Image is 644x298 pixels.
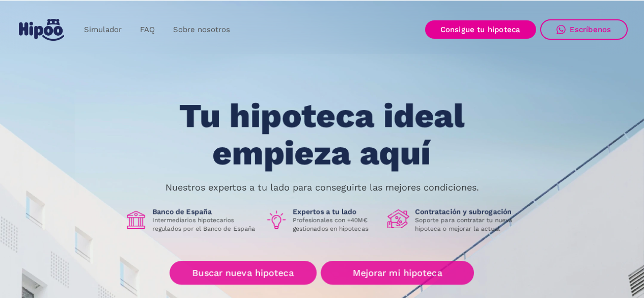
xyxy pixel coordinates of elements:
[152,207,257,216] h1: Banco de España
[17,15,67,45] a: home
[131,20,164,40] a: FAQ
[129,98,515,172] h1: Tu hipoteca ideal empieza aquí
[170,261,317,285] a: Buscar nueva hipoteca
[425,20,536,39] a: Consigue tu hipoteca
[152,216,257,233] p: Intermediarios hipotecarios regulados por el Banco de España
[293,207,379,216] h1: Expertos a tu lado
[321,261,474,285] a: Mejorar mi hipoteca
[570,25,611,34] div: Escríbenos
[540,19,628,40] a: Escríbenos
[415,207,520,216] h1: Contratación y subrogación
[165,183,479,192] p: Nuestros expertos a tu lado para conseguirte las mejores condiciones.
[75,20,131,40] a: Simulador
[164,20,239,40] a: Sobre nosotros
[415,216,520,233] p: Soporte para contratar tu nueva hipoteca o mejorar la actual
[293,216,379,233] p: Profesionales con +40M€ gestionados en hipotecas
